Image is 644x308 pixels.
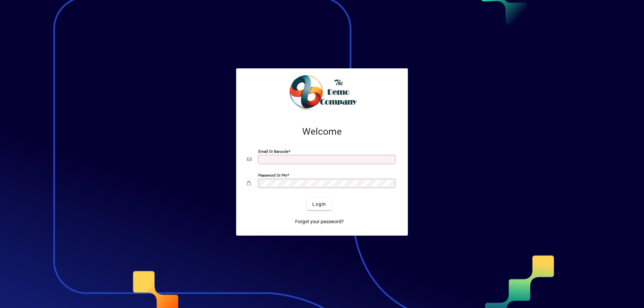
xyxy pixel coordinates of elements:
h2: Welcome [247,126,397,137]
mat-label: Password or Pin [258,173,287,178]
a: Forgot your password? [292,215,346,228]
span: Forgot your password? [295,218,344,225]
span: Login [312,201,326,208]
mat-label: Email or Barcode [258,149,288,154]
button: Login [307,198,331,210]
